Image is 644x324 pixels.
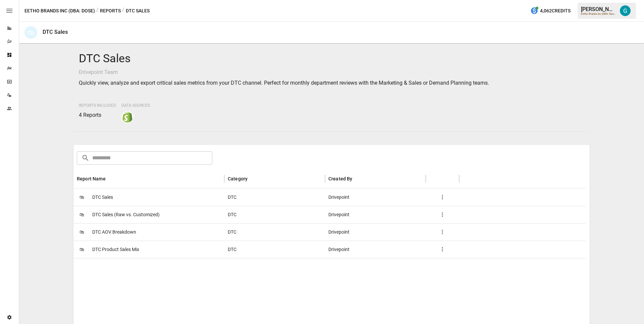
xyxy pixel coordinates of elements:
[325,206,426,223] div: Drivepoint
[353,174,363,183] button: Sort
[24,7,95,15] button: Eetho Brands Inc (DBA: Dose)
[24,26,37,39] div: 🛍
[581,6,616,12] div: [PERSON_NAME]
[325,188,426,206] div: Drivepoint
[121,103,150,108] span: Data Sources
[79,79,584,87] p: Quickly view, analyze and export critical sales metrics from your DTC channel. Perfect for monthl...
[122,112,133,123] img: shopify
[100,7,121,15] button: Reports
[248,174,258,183] button: Sort
[43,29,68,35] div: DTC Sales
[92,206,160,223] span: DTC Sales (Raw vs. Customized)
[92,241,139,258] span: DTC Product Sales Mix
[224,206,325,223] div: DTC
[328,176,353,181] div: Created By
[79,111,116,119] p: 4 Reports
[77,244,87,254] span: 🛍
[96,7,99,15] div: /
[77,227,87,237] span: 🛍
[581,12,616,15] div: Eetho Brands Inc (DBA: Dose)
[325,241,426,258] div: Drivepoint
[616,1,635,20] button: Gavin Acres
[620,5,631,16] img: Gavin Acres
[77,192,87,202] span: 🛍
[228,176,248,181] div: Category
[540,7,571,15] span: 4,062 Credits
[224,241,325,258] div: DTC
[79,52,584,66] h4: DTC Sales
[77,176,106,181] div: Report Name
[92,189,113,206] span: DTC Sales
[224,188,325,206] div: DTC
[79,103,116,108] span: Reports Included
[528,5,573,17] button: 4,062Credits
[77,210,87,220] span: 🛍
[92,224,136,241] span: DTC AOV Breakdown
[325,223,426,241] div: Drivepoint
[224,223,325,241] div: DTC
[79,68,584,76] p: Drivepoint Team
[106,174,116,183] button: Sort
[122,7,124,15] div: /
